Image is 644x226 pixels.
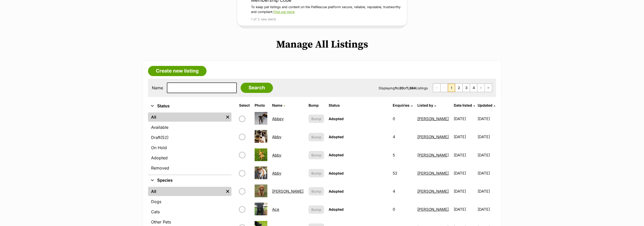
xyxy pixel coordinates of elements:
[454,103,472,107] span: Date listed
[448,84,455,92] span: Page 1
[306,101,326,109] th: Bump
[454,103,475,107] a: Date listed
[407,86,416,90] strong: 1,884
[478,201,495,218] td: [DATE]
[309,115,324,123] button: Bump
[478,164,495,182] td: [DATE]
[148,153,231,162] a: Adopted
[148,123,231,132] a: Available
[329,135,344,139] span: Adopted
[311,189,321,194] span: Bump
[241,83,273,93] input: Search
[329,153,344,157] span: Adopted
[470,84,477,92] a: Page 4
[393,103,412,107] a: Enquiries
[272,153,281,158] a: Abby
[255,148,267,161] img: Abby
[148,111,231,175] div: Status
[272,207,279,212] a: Ace
[255,112,267,125] img: Abbey
[311,116,321,121] span: Bump
[485,84,492,92] a: Last page
[433,83,492,92] nav: Pagination
[478,128,495,146] td: [DATE]
[309,151,324,159] button: Bump
[417,134,449,139] a: [PERSON_NAME]
[329,189,344,193] span: Adopted
[452,201,477,218] td: [DATE]
[417,207,449,212] a: [PERSON_NAME]
[329,171,344,175] span: Adopted
[272,171,281,176] a: Abby
[452,110,477,128] td: [DATE]
[478,103,492,107] span: Updated
[455,84,462,92] a: Page 2
[399,86,404,90] strong: 20
[478,146,495,164] td: [DATE]
[452,164,477,182] td: [DATE]
[309,169,324,177] button: Bump
[452,128,477,146] td: [DATE]
[441,84,448,92] span: Previous page
[309,133,324,141] button: Bump
[272,189,303,194] a: [PERSON_NAME]
[273,10,295,14] a: Find out more
[148,133,231,142] a: Draft
[463,84,470,92] a: Page 3
[329,117,344,121] span: Adopted
[160,134,169,140] span: (52)
[417,116,449,121] a: [PERSON_NAME]
[251,17,403,22] p: 1 of 2 new alerts
[417,171,449,176] a: [PERSON_NAME]
[395,86,396,90] strong: 1
[237,101,252,109] th: Select
[391,201,415,218] td: 0
[148,207,231,216] a: Cats
[255,203,267,215] img: Ace
[379,86,428,90] span: Displaying to of Listings
[327,101,390,109] th: Status
[417,153,449,158] a: [PERSON_NAME]
[329,207,344,211] span: Adopted
[309,187,324,195] button: Bump
[255,130,267,143] img: Abby
[148,66,207,76] a: Create new listing
[272,134,281,139] a: Abby
[391,146,415,164] td: 5
[478,182,495,200] td: [DATE]
[477,84,485,92] a: Next page
[148,103,231,109] button: Status
[311,134,321,140] span: Bump
[311,152,321,158] span: Bump
[478,110,495,128] td: [DATE]
[148,187,224,196] a: All
[417,189,449,194] a: [PERSON_NAME]
[417,103,433,107] span: Listed by
[272,116,284,121] a: Abbey
[391,164,415,182] td: 52
[148,177,231,184] button: Species
[148,197,231,206] a: Dogs
[272,103,282,107] span: Name
[452,182,477,200] td: [DATE]
[148,143,231,152] a: On Hold
[391,182,415,200] td: 4
[148,163,231,173] a: Removed
[148,112,224,122] a: All
[255,166,267,179] img: Abby
[391,110,415,128] td: 0
[251,5,403,15] p: To keep pet listings and content on the PetRescue platform secure, reliable, reputable, trustwort...
[433,84,440,92] span: First page
[478,103,495,107] a: Updated
[309,205,324,214] button: Bump
[253,101,270,109] th: Photo
[391,128,415,146] td: 4
[311,171,321,176] span: Bump
[152,86,163,90] label: Name
[417,103,436,107] a: Listed by
[393,103,409,107] span: translation missing: en.admin.listings.index.attributes.enquiries
[452,146,477,164] td: [DATE]
[311,207,321,212] span: Bump
[272,103,285,107] a: Name
[224,112,231,122] a: Remove filter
